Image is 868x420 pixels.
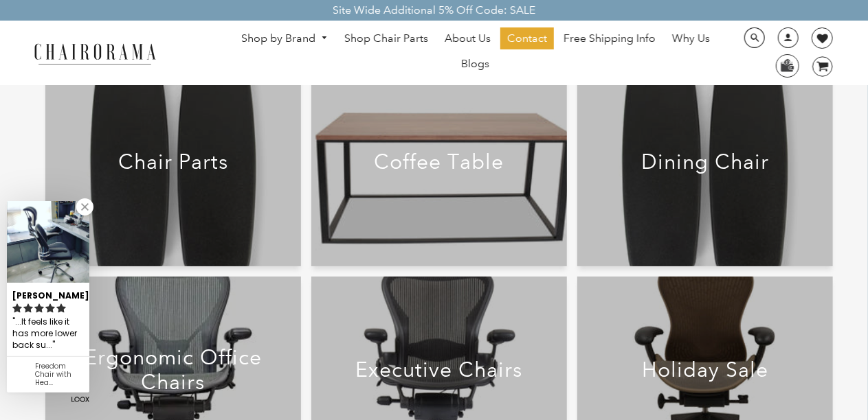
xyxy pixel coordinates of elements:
span: About Us [445,32,491,46]
svg: rating icon full [23,303,33,313]
svg: rating icon full [34,303,44,313]
h2: Executive Chairs [335,358,543,383]
h2: Chair Parts [69,150,277,175]
img: Zachary review of Freedom Chair with Headrest | Blue Leather | - (Renewed) [7,201,89,283]
span: Shop Chair Parts [344,32,428,46]
svg: rating icon full [12,303,22,313]
a: Dining Chair [577,69,833,266]
img: WhatsApp_Image_2024-07-12_at_16.23.01.webp [777,55,798,75]
h2: Dining Chair [601,150,809,175]
div: ...It feels like it has more lower back support too.Â... [12,315,84,353]
span: Blogs [461,57,489,71]
a: Shop Chair Parts [337,27,435,49]
div: [PERSON_NAME] [12,285,84,302]
a: Chair Parts [45,69,301,266]
a: Blogs [454,53,496,75]
a: Coffee Table [311,69,567,266]
div: Freedom Chair with Headrest | Blue Leather | - (Renewed) [35,362,84,387]
img: chairorama [26,41,164,65]
span: Why Us [672,32,710,46]
span: Contact [507,32,547,46]
nav: DesktopNavigation [222,27,729,78]
a: Free Shipping Info [557,27,663,49]
span: Free Shipping Info [564,32,656,46]
svg: rating icon full [45,303,55,313]
h2: Ergonomic Office Chairs [69,346,277,395]
svg: rating icon full [56,303,66,313]
h2: Holiday Sale [601,358,809,383]
a: Why Us [665,27,717,49]
a: Shop by Brand [234,28,335,49]
a: Contact [500,27,554,49]
h2: Coffee Table [335,150,543,175]
a: About Us [438,27,498,49]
